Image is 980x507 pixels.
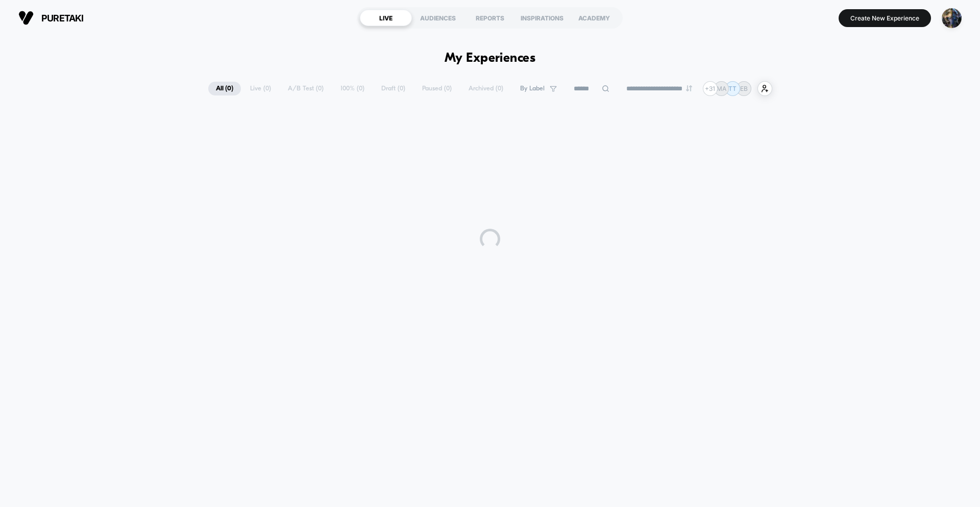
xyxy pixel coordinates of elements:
img: Visually logo [18,10,34,26]
h1: My Experiences [445,51,536,66]
p: EB [740,85,748,92]
img: end [686,85,692,91]
span: puretaki [41,13,84,23]
div: REPORTS [464,10,516,26]
div: + 31 [703,81,718,96]
div: AUDIENCES [412,10,464,26]
span: All ( 0 ) [208,82,241,95]
div: LIVE [360,10,412,26]
img: ppic [942,8,962,28]
p: TT [728,85,737,92]
button: ppic [939,8,965,29]
div: INSPIRATIONS [516,10,568,26]
span: By Label [520,85,545,92]
div: ACADEMY [568,10,620,26]
button: puretaki [15,10,87,26]
p: MA [717,85,726,92]
button: Create New Experience [839,9,931,27]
